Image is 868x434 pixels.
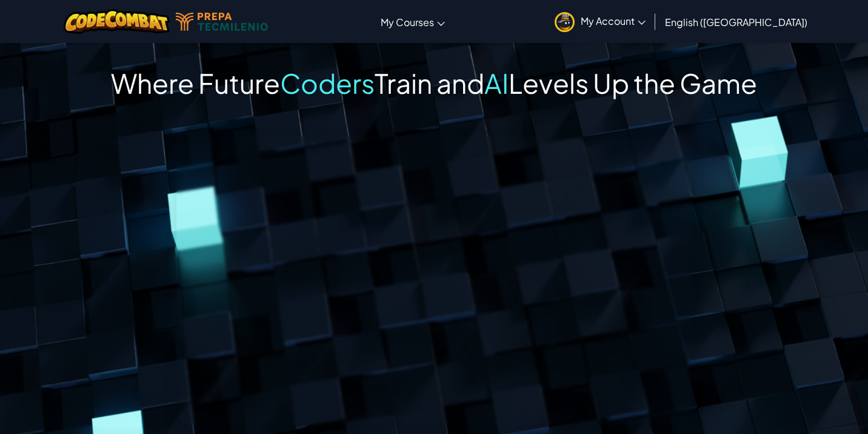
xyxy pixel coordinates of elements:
[484,66,509,100] span: AI
[176,13,268,31] img: Tecmilenio logo
[64,9,170,34] img: CodeCombat logo
[555,12,575,32] img: avatar
[280,66,375,100] span: Coders
[581,15,646,27] span: My Account
[549,2,652,41] a: My Account
[111,66,280,100] span: Where Future
[375,5,451,38] a: My Courses
[375,66,484,100] span: Train and
[665,16,807,28] span: English ([GEOGRAPHIC_DATA])
[659,5,813,38] a: English ([GEOGRAPHIC_DATA])
[509,66,757,100] span: Levels Up the Game
[381,16,434,28] span: My Courses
